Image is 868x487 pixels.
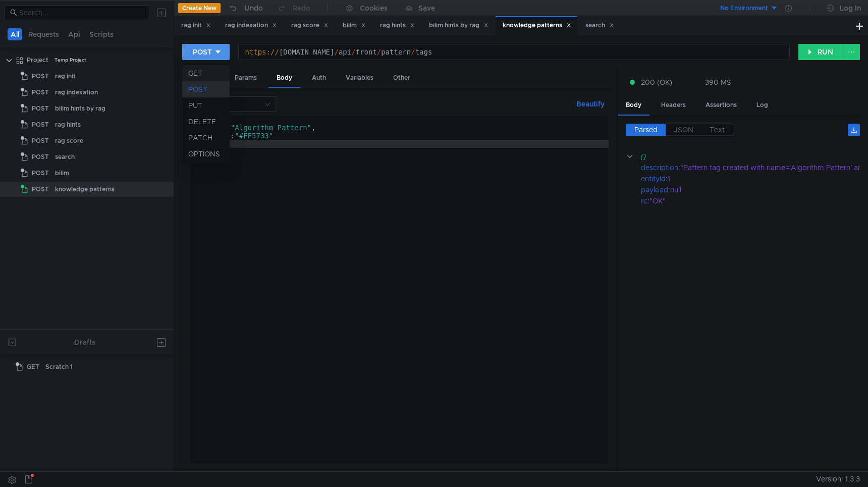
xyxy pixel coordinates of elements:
li: POST [182,81,230,97]
li: DELETE [182,114,230,130]
li: GET [182,65,230,81]
li: OPTIONS [182,146,230,162]
li: PATCH [182,130,230,146]
li: PUT [182,97,230,114]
